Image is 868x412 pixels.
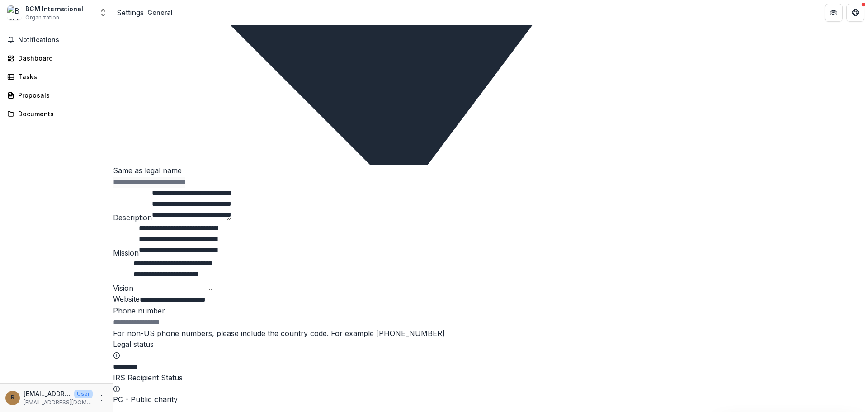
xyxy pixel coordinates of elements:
[4,106,109,121] a: Documents
[18,36,105,44] span: Notifications
[117,7,144,18] a: Settings
[117,6,176,19] nav: breadcrumb
[4,51,109,66] a: Dashboard
[25,4,83,14] div: BCM International
[113,394,868,405] div: PC - Public charity
[825,4,843,22] button: Partners
[25,14,59,22] span: Organization
[18,53,102,63] div: Dashboard
[4,88,109,103] a: Proposals
[18,72,102,81] div: Tasks
[96,393,107,403] button: More
[113,306,165,315] label: Phone number
[113,248,139,257] label: Mission
[11,395,14,401] div: rbroadley@bcmintl.org
[24,389,71,398] p: [EMAIL_ADDRESS][DOMAIN_NAME]
[7,5,22,20] img: BCM International
[113,213,152,222] label: Description
[113,294,140,303] label: Website
[846,4,864,22] button: Get Help
[147,8,173,17] div: General
[113,166,182,175] span: Same as legal name
[97,4,109,22] button: Open entity switcher
[4,69,109,84] a: Tasks
[18,90,102,100] div: Proposals
[113,373,183,382] label: IRS Recipient Status
[24,398,93,407] p: [EMAIL_ADDRESS][DOMAIN_NAME]
[113,328,868,339] div: For non-US phone numbers, please include the country code. For example [PHONE_NUMBER]
[4,33,109,47] button: Notifications
[18,109,102,118] div: Documents
[113,284,133,293] label: Vision
[74,390,93,398] p: User
[113,340,154,349] label: Legal status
